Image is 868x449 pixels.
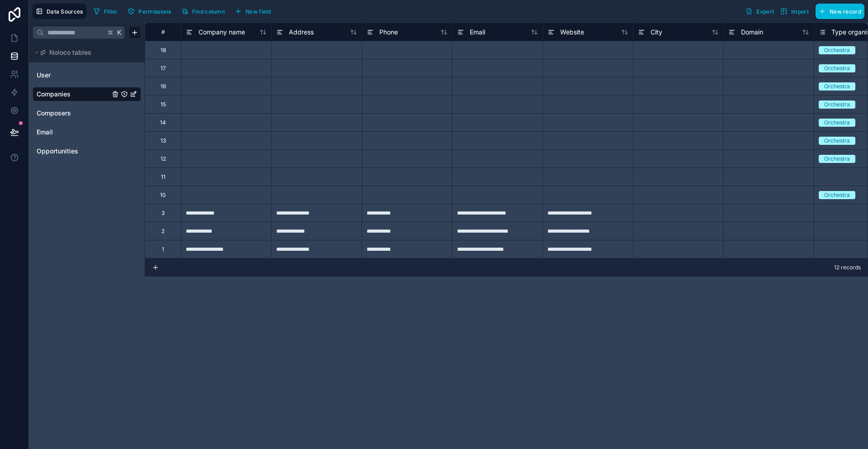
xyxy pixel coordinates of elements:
span: Opportunities [37,147,78,156]
span: Export [756,8,774,15]
div: 11 [161,173,165,181]
div: 14 [160,119,166,126]
div: Orchestra [824,137,850,145]
button: Permissions [124,5,174,18]
div: Email [33,125,141,139]
a: Opportunities [37,147,110,156]
span: User [37,71,51,80]
div: Orchestra [824,119,850,127]
button: Data Sources [33,4,86,19]
a: Email [37,128,110,137]
div: 17 [160,65,166,72]
div: Companies [33,87,141,101]
span: K [116,29,123,36]
div: Orchestra [824,46,850,54]
div: Orchestra [824,64,850,72]
span: Companies [37,90,71,99]
div: 2 [161,228,165,235]
div: 18 [160,47,166,54]
div: Opportunities [33,144,141,158]
button: Noloco tables [33,46,136,59]
span: Filter [104,8,118,15]
a: User [37,71,110,80]
span: Import [791,8,809,15]
span: Company name [198,28,245,37]
div: Orchestra [824,100,850,109]
span: Website [560,28,584,37]
div: 10 [160,191,166,199]
span: Email [470,28,485,37]
div: User [33,68,141,82]
span: Email [37,128,53,137]
button: Import [777,4,812,19]
span: Composers [37,109,71,118]
span: Phone [379,28,398,37]
div: Composers [33,106,141,120]
span: Noloco tables [49,48,91,57]
span: Find column [192,8,225,15]
div: 13 [160,137,166,144]
a: Permissions [124,5,178,18]
span: Data Sources [47,8,83,15]
a: Companies [37,90,110,99]
div: Orchestra [824,191,850,199]
button: New record [816,4,864,19]
span: Address [289,28,314,37]
span: New record [830,8,861,15]
div: 16 [160,83,166,90]
div: 1 [162,246,164,253]
span: Domain [741,28,763,37]
button: New field [231,5,274,18]
div: Orchestra [824,82,850,91]
div: 12 [160,155,166,162]
div: 3 [161,210,165,217]
div: Orchestra [824,155,850,163]
button: Filter [90,5,121,18]
button: Find column [178,5,228,18]
div: # [152,29,174,35]
span: Permissions [138,8,171,15]
span: 12 records [834,264,861,271]
a: Composers [37,109,110,118]
a: New record [812,4,864,19]
div: 15 [160,101,166,108]
button: Export [742,4,777,19]
span: City [651,28,662,37]
span: New field [245,8,271,15]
